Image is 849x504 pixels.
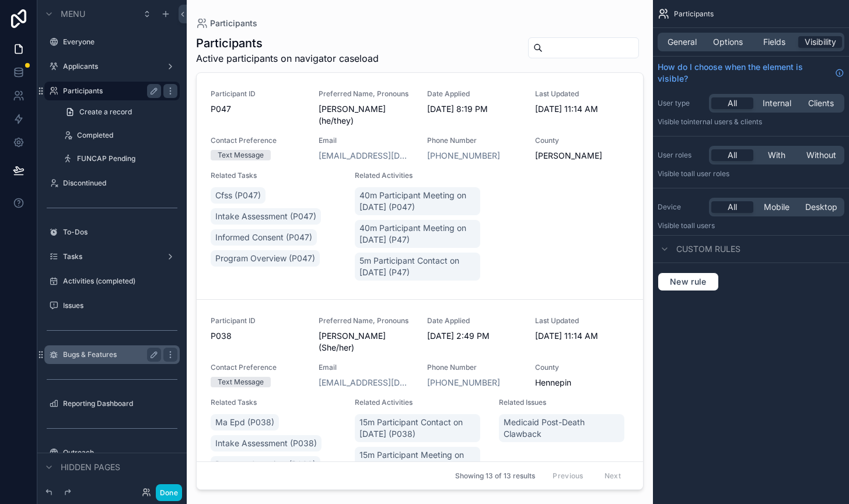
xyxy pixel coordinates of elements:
span: Internal [763,97,791,109]
span: Create a record [79,107,132,117]
span: Participants [674,9,714,19]
label: Discontinued [63,178,177,188]
label: To-Dos [63,228,177,237]
span: Showing 13 of 13 results [455,471,535,481]
label: Activities (completed) [63,276,177,286]
button: New rule [658,272,719,291]
a: How do I choose when the element is visible? [658,61,844,85]
span: Clients [808,97,834,109]
span: Visibility [805,36,836,48]
span: Internal users & clients [687,117,762,126]
span: Fields [763,36,785,48]
label: User roles [658,150,704,160]
span: Custom rules [676,243,740,255]
label: Outreach [63,448,177,457]
span: All [728,201,737,213]
span: Without [806,149,836,161]
label: FUNCAP Pending [77,154,177,163]
label: Completed [77,131,177,140]
span: All [728,149,737,161]
a: Create a record [58,103,180,121]
span: Menu [61,8,85,20]
label: Participants [63,86,156,96]
span: General [668,36,697,48]
label: Applicants [63,62,161,71]
span: all users [687,221,715,230]
p: Visible to [658,169,844,178]
button: Done [156,484,182,501]
span: Mobile [764,201,789,213]
p: Visible to [658,221,844,230]
span: How do I choose when the element is visible? [658,61,830,85]
label: Issues [63,301,177,310]
span: All user roles [687,169,729,178]
span: Options [713,36,743,48]
span: Hidden pages [61,461,120,473]
label: User type [658,99,704,108]
p: Visible to [658,117,844,127]
label: Bugs & Features [63,350,156,359]
label: Reporting Dashboard [63,399,177,408]
span: New rule [665,276,711,287]
span: Desktop [805,201,837,213]
span: With [768,149,785,161]
label: Tasks [63,252,161,261]
span: All [728,97,737,109]
label: Device [658,202,704,212]
label: Everyone [63,37,177,47]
